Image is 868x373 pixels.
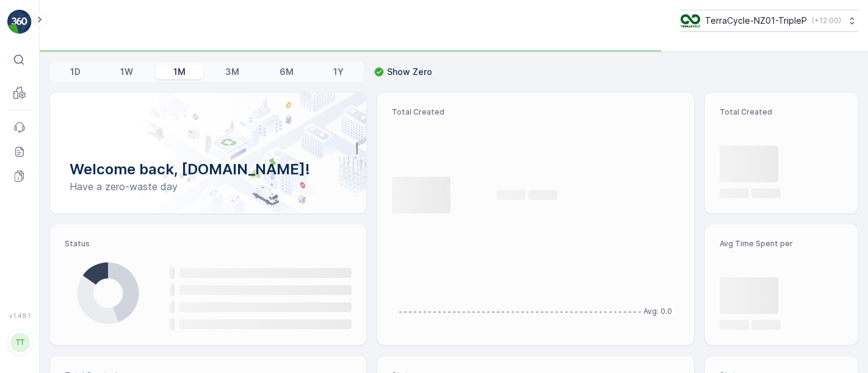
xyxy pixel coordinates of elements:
p: Show Zero [387,66,432,78]
button: TerraCycle-NZ01-TripleP(+12:00) [681,10,858,32]
p: TerraCycle-NZ01-TripleP [705,15,807,27]
p: ( +12:00 ) [812,16,841,26]
p: 1M [173,66,186,78]
img: logo [7,10,32,34]
img: TC_7kpGtVS.png [681,14,700,27]
p: Total Created [392,107,679,117]
p: 1W [120,66,133,78]
p: Status [65,239,352,249]
button: TT [7,322,32,363]
p: Have a zero-waste day [70,179,347,194]
span: v 1.48.1 [7,312,32,319]
p: 1D [70,66,81,78]
p: 1Y [333,66,344,78]
p: Welcome back, [DOMAIN_NAME]! [70,160,347,179]
p: Total Created [720,107,843,117]
p: Avg Time Spent per [720,239,843,249]
div: TT [10,333,30,352]
p: 6M [280,66,294,78]
p: 3M [225,66,239,78]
